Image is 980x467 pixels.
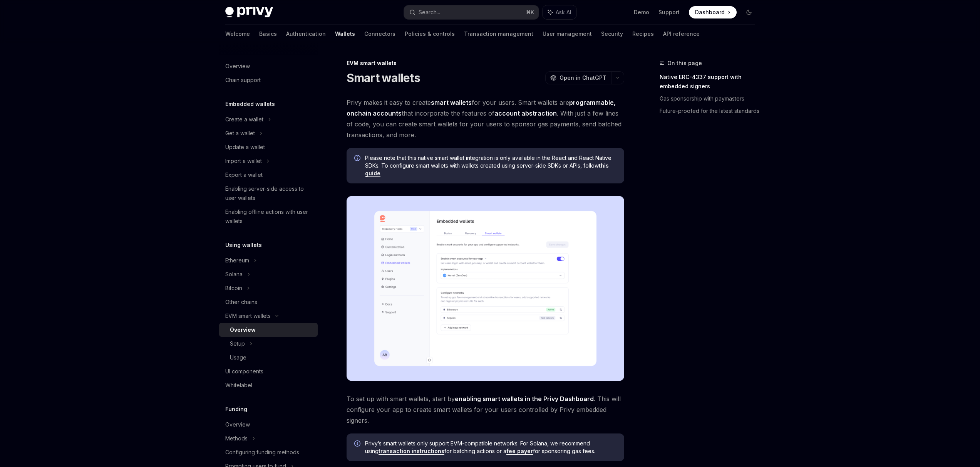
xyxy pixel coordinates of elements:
[225,297,257,307] div: Other chains
[335,25,355,43] a: Wallets
[219,365,318,378] a: UI components
[230,325,256,334] div: Overview
[743,6,755,18] button: Toggle dark mode
[404,5,539,19] button: Search...⌘K
[219,140,318,154] a: Update a wallet
[689,6,737,18] a: Dashboard
[225,76,261,85] div: Chain support
[219,323,318,337] a: Overview
[225,62,250,71] div: Overview
[219,205,318,228] a: Enabling offline actions with user wallets
[667,59,702,68] span: On this page
[560,74,606,82] span: Open in ChatGPT
[219,445,318,459] a: Configuring funding methods
[695,8,725,16] span: Dashboard
[431,99,472,106] strong: smart wallets
[225,367,263,376] div: UI components
[364,25,395,43] a: Connectors
[219,351,318,365] a: Usage
[225,270,243,279] div: Solana
[347,71,420,85] h1: Smart wallets
[286,25,326,43] a: Authentication
[225,381,252,390] div: Whitelabel
[259,25,277,43] a: Basics
[219,182,318,205] a: Enabling server-side access to user wallets
[545,71,611,84] button: Open in ChatGPT
[225,240,262,250] h5: Using wallets
[543,5,576,19] button: Ask AI
[230,339,245,348] div: Setup
[225,434,248,443] div: Methods
[225,170,263,180] div: Export a wallet
[225,207,313,226] div: Enabling offline actions with user wallets
[506,448,533,455] a: fee payer
[660,71,761,92] a: Native ERC-4337 support with embedded signers
[219,168,318,182] a: Export a wallet
[526,9,534,15] span: ⌘ K
[658,8,680,16] a: Support
[347,59,624,67] div: EVM smart wallets
[556,8,571,16] span: Ask AI
[225,143,265,152] div: Update a wallet
[494,109,557,118] a: account abstraction
[225,420,250,429] div: Overview
[347,196,624,381] img: Sample enable smart wallets
[225,256,249,265] div: Ethereum
[464,25,533,43] a: Transaction management
[225,129,255,138] div: Get a wallet
[660,92,761,105] a: Gas sponsorship with paymasters
[225,7,273,18] img: dark logo
[225,99,275,109] h5: Embedded wallets
[663,25,700,43] a: API reference
[354,440,362,448] svg: Info
[405,25,455,43] a: Policies & controls
[347,97,624,140] span: Privy makes it easy to create for your users. Smart wallets are that incorporate the features of ...
[219,73,318,87] a: Chain support
[225,115,263,124] div: Create a wallet
[601,25,623,43] a: Security
[347,393,624,426] span: To set up with smart wallets, start by . This will configure your app to create smart wallets for...
[225,25,250,43] a: Welcome
[230,353,246,362] div: Usage
[225,311,271,321] div: EVM smart wallets
[219,59,318,73] a: Overview
[632,25,654,43] a: Recipes
[379,448,444,455] a: transaction instructions
[219,418,318,432] a: Overview
[225,405,247,414] h5: Funding
[354,155,362,163] svg: Info
[455,395,594,403] a: enabling smart wallets in the Privy Dashboard
[219,378,318,392] a: Whitelabel
[660,105,761,117] a: Future-proofed for the latest standards
[225,284,242,293] div: Bitcoin
[225,184,313,203] div: Enabling server-side access to user wallets
[219,295,318,309] a: Other chains
[419,8,440,17] div: Search...
[365,154,616,177] span: Please note that this native smart wallet integration is only available in the React and React Na...
[634,8,649,16] a: Demo
[225,448,299,457] div: Configuring funding methods
[543,25,592,43] a: User management
[365,440,616,455] span: Privy’s smart wallets only support EVM-compatible networks. For Solana, we recommend using for ba...
[225,156,262,166] div: Import a wallet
